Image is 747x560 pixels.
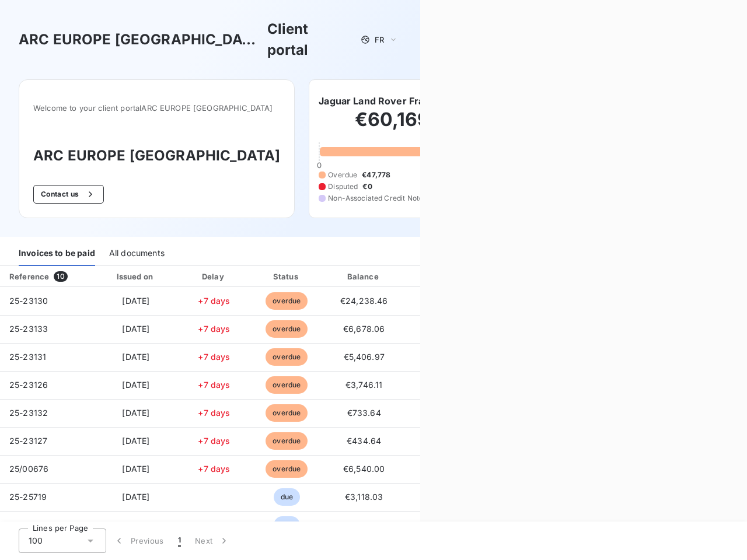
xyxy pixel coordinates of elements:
[274,516,300,534] span: due
[19,29,263,50] h3: ARC EUROPE [GEOGRAPHIC_DATA]
[9,408,48,418] span: 25-23132
[9,380,48,390] span: 25-23126
[122,492,149,502] span: [DATE]
[266,320,308,338] span: overdue
[343,324,385,334] span: €6,678.06
[328,181,358,192] span: Disputed
[198,324,230,334] span: +7 days
[9,352,46,362] span: 25-23131
[181,271,247,282] div: Delay
[122,324,149,334] span: [DATE]
[29,535,43,547] span: 100
[106,528,171,553] button: Previous
[122,464,149,474] span: [DATE]
[317,160,322,170] span: 0
[122,436,149,446] span: [DATE]
[54,271,67,282] span: 10
[96,271,176,282] div: Issued on
[188,528,237,553] button: Next
[266,432,308,450] span: overdue
[266,460,308,478] span: overdue
[109,242,165,266] div: All documents
[266,404,308,422] span: overdue
[171,528,188,553] button: 1
[407,271,466,282] div: PDF
[178,535,181,547] span: 1
[375,35,384,44] span: FR
[198,352,230,362] span: +7 days
[198,380,230,390] span: +7 days
[362,181,372,192] span: €0
[122,380,149,390] span: [DATE]
[362,170,390,180] span: €47,778
[266,348,308,366] span: overdue
[33,103,280,113] span: Welcome to your client portal ARC EUROPE [GEOGRAPHIC_DATA]
[345,380,382,390] span: €3,746.11
[19,242,95,266] div: Invoices to be paid
[9,492,47,502] span: 25-25719
[347,408,381,418] span: €733.64
[33,185,104,204] button: Contact us
[343,520,385,530] span: €6,540.00
[122,296,149,306] span: [DATE]
[9,296,48,306] span: 25-23130
[122,408,149,418] span: [DATE]
[266,292,308,310] span: overdue
[326,271,402,282] div: Balance
[319,108,495,143] h2: €60,169.02
[198,296,230,306] span: +7 days
[345,492,383,502] span: €3,118.03
[9,520,46,530] span: 25/00717
[9,324,48,334] span: 25-23133
[198,464,230,474] span: +7 days
[122,352,149,362] span: [DATE]
[9,464,48,474] span: 25/00676
[328,193,427,204] span: Non-Associated Credit Notes
[343,464,385,474] span: €6,540.00
[274,488,300,506] span: due
[347,436,381,446] span: €434.64
[328,170,357,180] span: Overdue
[252,271,322,282] div: Status
[340,296,388,306] span: €24,238.46
[344,352,385,362] span: €5,406.97
[267,19,352,61] h3: Client portal
[9,436,47,446] span: 25-23127
[33,145,280,166] h3: ARC EUROPE [GEOGRAPHIC_DATA]
[122,520,149,530] span: [DATE]
[266,376,308,394] span: overdue
[319,94,495,108] h6: Jaguar Land Rover France SAS - CJLR
[198,408,230,418] span: +7 days
[9,272,49,281] div: Reference
[198,436,230,446] span: +7 days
